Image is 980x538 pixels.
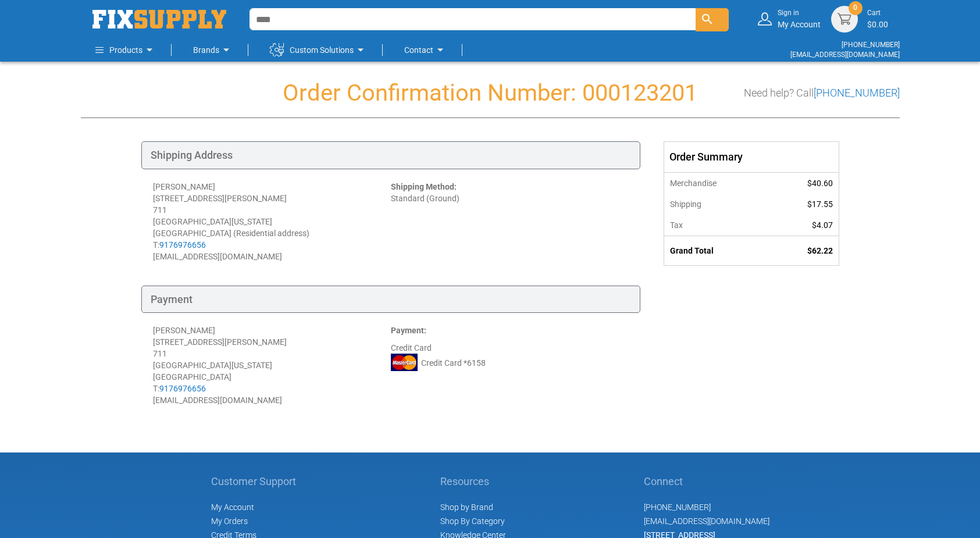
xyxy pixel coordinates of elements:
[211,503,254,512] span: My Account
[153,325,391,406] div: [PERSON_NAME] [STREET_ADDRESS][PERSON_NAME] 711 [GEOGRAPHIC_DATA][US_STATE] [GEOGRAPHIC_DATA] T: ...
[744,87,900,99] h3: Need help? Call
[391,182,457,191] strong: Shipping Method:
[193,38,233,62] a: Brands
[644,476,769,487] h5: Connect
[807,179,833,188] span: $40.60
[440,503,493,512] a: Shop by Brand
[842,41,900,49] a: [PHONE_NUMBER]
[141,141,640,169] div: Shipping Address
[644,503,711,512] a: [PHONE_NUMBER]
[440,476,506,487] h5: Resources
[853,3,857,13] span: 0
[270,38,368,62] a: Custom Solutions
[670,246,714,255] strong: Grand Total
[664,172,771,194] th: Merchandise
[778,8,821,18] small: Sign in
[867,8,888,18] small: Cart
[153,181,391,262] div: [PERSON_NAME] [STREET_ADDRESS][PERSON_NAME] 711 [GEOGRAPHIC_DATA][US_STATE] [GEOGRAPHIC_DATA] (Re...
[92,10,226,28] a: store logo
[778,8,821,30] div: My Account
[814,87,900,99] a: [PHONE_NUMBER]
[141,286,640,313] div: Payment
[391,181,629,262] div: Standard (Ground)
[391,354,418,371] img: MC
[211,476,302,487] h5: Customer Support
[211,516,248,526] span: My Orders
[807,246,833,255] span: $62.22
[159,240,206,250] a: 9176976656
[421,357,486,369] span: Credit Card *6158
[644,516,769,526] a: [EMAIL_ADDRESS][DOMAIN_NAME]
[664,194,771,215] th: Shipping
[391,326,426,335] strong: Payment:
[81,80,900,106] h1: Order Confirmation Number: 000123201
[404,38,447,62] a: Contact
[664,142,839,172] div: Order Summary
[812,220,833,230] span: $4.07
[95,38,156,62] a: Products
[790,51,900,59] a: [EMAIL_ADDRESS][DOMAIN_NAME]
[440,516,505,526] a: Shop By Category
[391,325,629,406] div: Credit Card
[159,384,206,393] a: 9176976656
[92,10,226,28] img: Fix Industrial Supply
[807,199,833,209] span: $17.55
[664,215,771,236] th: Tax
[867,20,888,29] span: $0.00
